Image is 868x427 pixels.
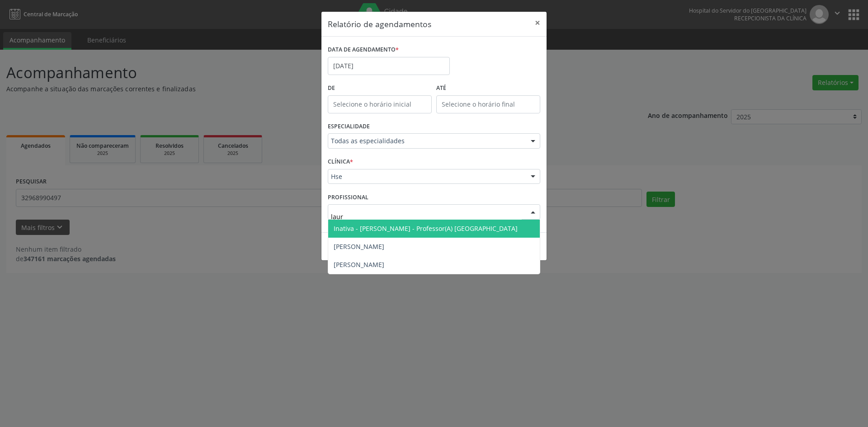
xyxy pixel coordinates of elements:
[328,81,432,95] label: De
[328,95,432,113] input: Selecione o horário inicial
[328,57,450,75] input: Selecione uma data ou intervalo
[328,155,353,169] label: CLÍNICA
[331,207,522,225] input: Selecione um profissional
[334,242,384,251] span: [PERSON_NAME]
[334,224,518,233] span: Inativa - [PERSON_NAME] - Professor(A) [GEOGRAPHIC_DATA]
[328,120,370,134] label: ESPECIALIDADE
[331,172,522,181] span: Hse
[328,43,399,57] label: DATA DE AGENDAMENTO
[328,190,368,204] label: PROFISSIONAL
[436,95,540,113] input: Selecione o horário final
[334,260,384,269] span: [PERSON_NAME]
[331,136,522,145] span: Todas as especialidades
[328,18,431,30] h5: Relatório de agendamentos
[528,12,547,34] button: Close
[436,81,540,95] label: ATÉ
